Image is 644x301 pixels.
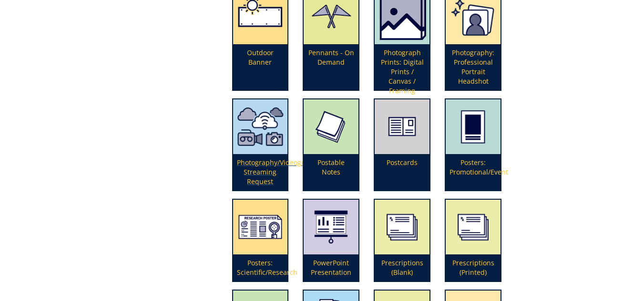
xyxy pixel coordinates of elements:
[446,154,501,190] p: Posters: Promotional/Event
[446,254,501,281] p: Prescriptions (Printed)
[233,254,288,281] p: Posters: Scientific/Research
[446,200,501,254] img: prescription-pads-594929dacd5317.41259872.png
[375,44,429,90] p: Photograph Prints: Digital Prints / Canvas / Framing
[304,200,358,254] img: powerpoint-presentation-5949298d3aa018.35992224.png
[304,254,358,281] p: PowerPoint Presentation
[304,44,358,90] p: Pennants - On Demand
[375,200,429,254] img: blank%20prescriptions-655685b7a02444.91910750.png
[304,154,358,190] p: Postable Notes
[233,99,288,154] img: photography%20videography%20or%20live%20streaming-62c5f5a2188136.97296614.png
[233,200,288,254] img: posters-scientific-5aa5927cecefc5.90805739.png
[304,99,358,154] img: post-it-note-5949284106b3d7.11248848.png
[375,254,429,281] p: Prescriptions (Blank)
[446,200,501,281] a: Prescriptions (Printed)
[304,99,358,190] a: Postable Notes
[375,200,429,281] a: Prescriptions (Blank)
[446,44,501,90] p: Photography: Professional Portrait Headshot
[233,44,288,90] p: Outdoor Banner
[304,200,358,281] a: PowerPoint Presentation
[233,99,288,190] a: Photography/Videography/Live Streaming Request
[233,200,288,281] a: Posters: Scientific/Research
[375,154,429,190] p: Postcards
[233,154,288,190] p: Photography/Videography/Live Streaming Request
[375,99,429,154] img: postcard-59839371c99131.37464241.png
[446,99,501,154] img: poster-promotional-5949293418faa6.02706653.png
[446,99,501,190] a: Posters: Promotional/Event
[375,99,429,190] a: Postcards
